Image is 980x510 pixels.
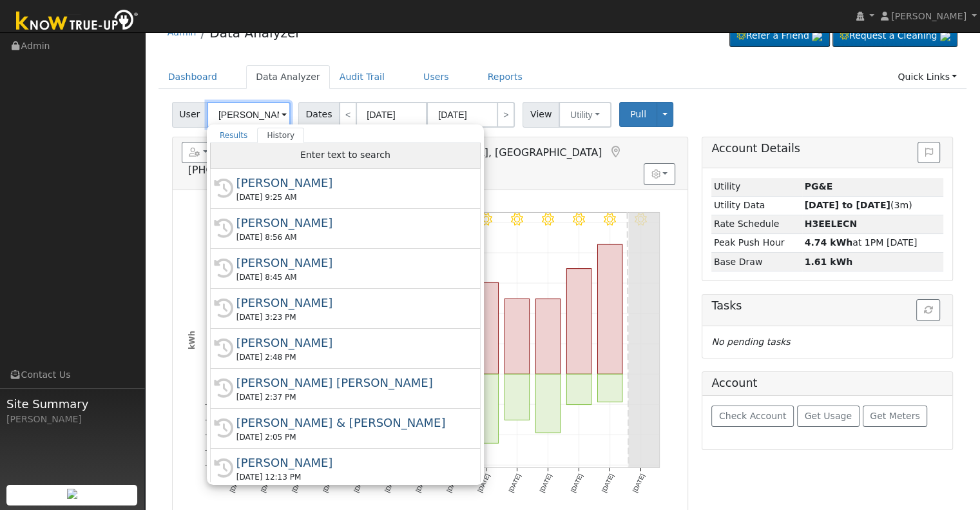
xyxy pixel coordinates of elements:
[916,299,940,321] button: Refresh
[711,215,802,233] td: Rate Schedule
[891,11,966,21] span: [PERSON_NAME]
[535,374,560,433] rect: onclick=""
[711,377,757,389] h5: Account
[559,102,611,128] button: Utility
[205,431,215,438] text: -20
[480,213,492,226] i: 8/28 - Clear
[711,299,943,313] h5: Tasks
[870,411,920,421] span: Get Meters
[711,178,802,197] td: Utility
[205,462,215,469] text: -30
[205,401,215,408] text: -10
[214,378,233,398] i: History
[523,102,559,128] span: View
[300,150,390,160] span: Enter text to search
[172,102,207,128] span: User
[214,299,233,318] i: History
[205,446,214,453] text: -25
[214,338,233,358] i: History
[236,311,466,323] div: [DATE] 3:23 PM
[863,406,928,427] button: Get Meters
[507,473,522,493] text: [DATE]
[497,102,515,128] a: >
[236,294,466,311] div: [PERSON_NAME]
[711,337,790,347] i: No pending tasks
[597,374,622,402] rect: onclick=""
[214,458,233,478] i: History
[566,269,591,375] rect: onclick=""
[414,65,459,89] a: Users
[711,406,794,427] button: Check Account
[236,351,466,363] div: [DATE] 2:48 PM
[236,191,466,203] div: [DATE] 9:25 AM
[236,271,466,283] div: [DATE] 8:45 AM
[159,65,227,89] a: Dashboard
[209,25,300,41] a: Data Analyzer
[805,411,852,421] span: Get Usage
[236,471,466,483] div: [DATE] 12:13 PM
[187,331,196,349] text: kWh
[210,128,258,143] a: Results
[888,65,966,89] a: Quick Links
[236,391,466,403] div: [DATE] 2:37 PM
[6,395,138,413] span: Site Summary
[67,489,77,499] img: retrieve
[6,413,138,426] div: [PERSON_NAME]
[236,374,466,391] div: [PERSON_NAME] [PERSON_NAME]
[381,146,602,159] span: [GEOGRAPHIC_DATA], [GEOGRAPHIC_DATA]
[711,196,802,215] td: Utility Data
[478,65,532,89] a: Reports
[804,181,832,191] strong: ID: 17246782, authorized: 09/03/25
[542,213,554,226] i: 8/30 - Clear
[630,109,646,119] span: Pull
[236,431,466,443] div: [DATE] 2:05 PM
[236,254,466,271] div: [PERSON_NAME]
[608,146,622,159] a: Map
[566,374,591,404] rect: onclick=""
[604,213,616,226] i: 9/01 - Clear
[711,142,943,155] h5: Account Details
[511,213,523,226] i: 8/29 - Clear
[205,416,214,423] text: -15
[188,164,282,176] span: [PHONE_NUMBER]
[804,257,852,267] strong: 1.61 kWh
[504,374,529,420] rect: onclick=""
[940,31,950,41] img: retrieve
[214,179,233,198] i: History
[476,473,491,493] text: [DATE]
[236,414,466,431] div: [PERSON_NAME] & [PERSON_NAME]
[804,200,912,210] span: (3m)
[298,102,340,128] span: Dates
[600,473,615,493] text: [DATE]
[257,128,304,143] a: History
[802,233,943,252] td: at 1PM [DATE]
[719,411,787,421] span: Check Account
[246,65,330,89] a: Data Analyzer
[812,31,822,41] img: retrieve
[569,473,584,493] text: [DATE]
[10,7,145,36] img: Know True-Up
[236,454,466,471] div: [PERSON_NAME]
[538,473,553,493] text: [DATE]
[504,299,529,375] rect: onclick=""
[711,253,802,271] td: Base Draw
[631,473,646,493] text: [DATE]
[535,299,560,375] rect: onclick=""
[729,25,830,47] a: Refer a Friend
[597,244,622,374] rect: onclick=""
[832,25,957,47] a: Request a Cleaning
[804,237,852,248] strong: 4.74 kWh
[918,142,940,164] button: Issue History
[804,200,890,210] strong: [DATE] to [DATE]
[711,233,802,252] td: Peak Push Hour
[330,65,394,89] a: Audit Trail
[236,214,466,231] div: [PERSON_NAME]
[339,102,357,128] a: <
[214,219,233,238] i: History
[236,231,466,243] div: [DATE] 8:56 AM
[573,213,585,226] i: 8/31 - Clear
[236,334,466,351] div: [PERSON_NAME]
[804,219,857,229] strong: T
[619,102,657,127] button: Pull
[797,406,860,427] button: Get Usage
